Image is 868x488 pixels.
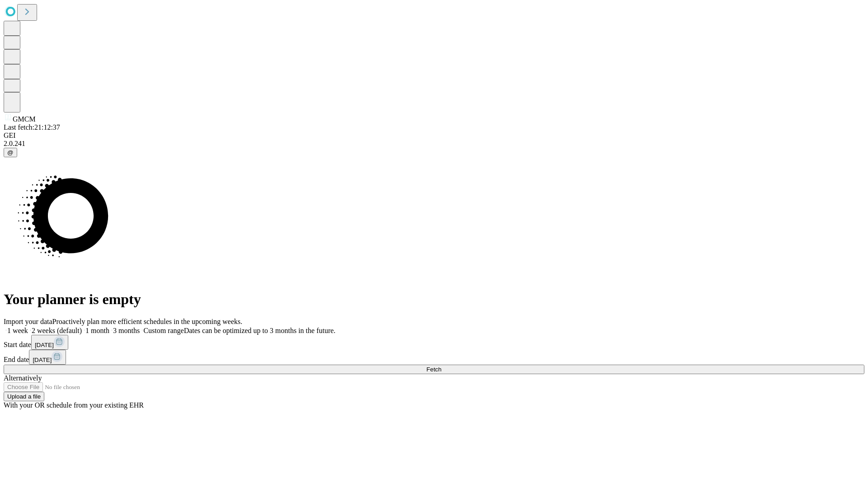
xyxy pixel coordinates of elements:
[32,327,82,334] span: 2 weeks (default)
[13,115,36,123] span: GMCM
[4,401,144,409] span: With your OR schedule from your existing EHR
[113,327,140,334] span: 3 months
[7,149,14,156] span: @
[85,327,109,334] span: 1 month
[4,350,864,365] div: End date
[4,131,864,140] div: GEI
[35,342,54,348] span: [DATE]
[4,140,864,148] div: 2.0.241
[4,374,42,382] span: Alternatively
[4,123,60,131] span: Last fetch: 21:12:37
[4,148,17,157] button: @
[4,318,52,325] span: Import your data
[4,291,864,308] h1: Your planner is empty
[52,318,242,325] span: Proactively plan more efficient schedules in the upcoming weeks.
[184,327,335,334] span: Dates can be optimized up to 3 months in the future.
[4,392,44,401] button: Upload a file
[4,335,864,350] div: Start date
[31,335,68,350] button: [DATE]
[4,365,864,374] button: Fetch
[33,357,52,363] span: [DATE]
[426,366,441,373] span: Fetch
[7,327,28,334] span: 1 week
[143,327,184,334] span: Custom range
[29,350,66,365] button: [DATE]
